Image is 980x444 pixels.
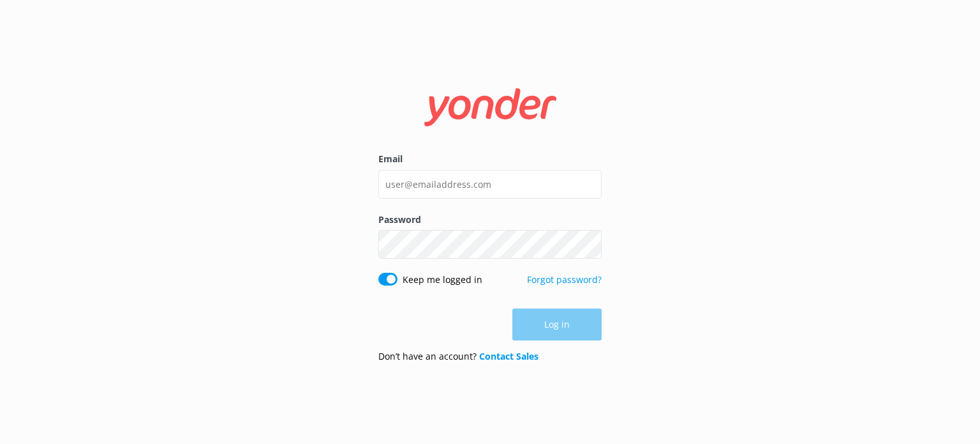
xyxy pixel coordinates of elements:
label: Keep me logged in [403,273,482,287]
button: Show password [576,232,602,257]
a: Contact Sales [479,350,538,362]
input: user@emailaddress.com [378,170,602,199]
label: Password [378,213,602,227]
p: Don’t have an account? [378,349,538,364]
a: Forgot password? [527,273,602,286]
label: Email [378,152,602,166]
